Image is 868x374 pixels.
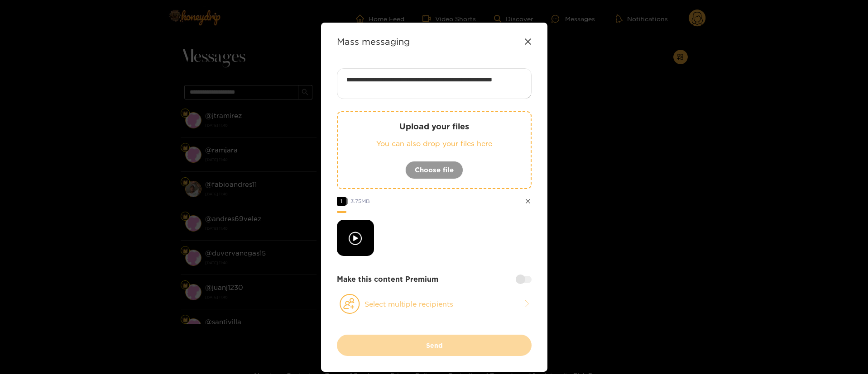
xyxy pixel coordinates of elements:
[356,138,513,149] p: You can also drop your files here
[350,198,370,204] span: 3.75 MB
[405,161,463,179] button: Choose file
[337,36,410,47] strong: Mass messaging
[337,197,346,206] span: 1
[356,121,513,132] p: Upload your files
[337,335,532,356] button: Send
[337,294,532,314] button: Select multiple recipients
[337,274,438,284] strong: Make this content Premium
